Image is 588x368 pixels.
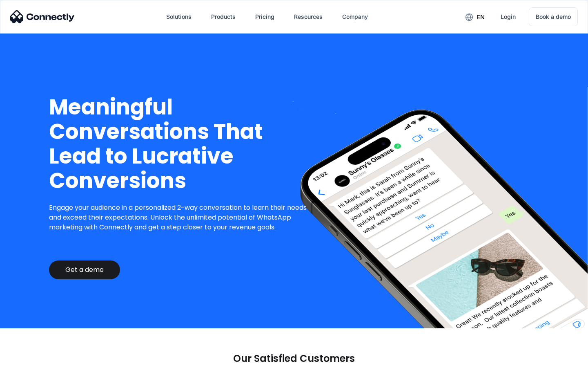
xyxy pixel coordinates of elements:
div: Get a demo [65,266,104,274]
a: Login [494,7,522,27]
ul: Language list [16,354,49,365]
p: Our Satisfied Customers [233,353,355,364]
a: Book a demo [529,7,578,26]
div: Solutions [166,11,192,22]
a: Pricing [249,7,281,27]
aside: Language selected: English [8,354,49,365]
div: Products [211,11,236,22]
img: Connectly Logo [10,10,75,23]
p: Engage your audience in a personalized 2-way conversation to learn their needs and exceed their e... [49,203,313,232]
div: en [477,11,485,23]
a: Get a demo [49,260,120,279]
div: Pricing [255,11,274,22]
h1: Meaningful Conversations That Lead to Lucrative Conversions [49,95,313,193]
div: Resources [294,11,323,22]
div: Login [501,11,516,22]
div: Company [342,11,368,22]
